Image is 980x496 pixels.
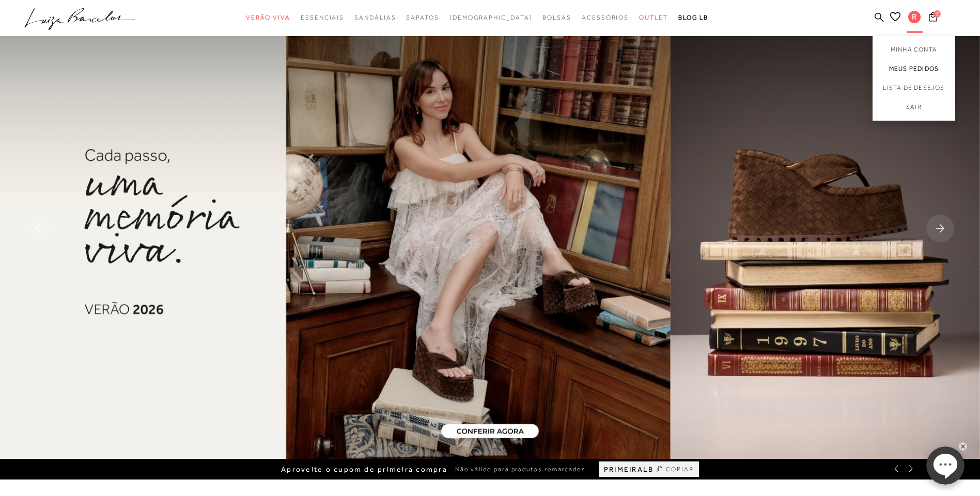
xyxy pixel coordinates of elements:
[934,10,941,18] span: 2
[904,10,926,26] button: R
[908,11,921,23] span: R
[873,36,955,59] a: Minha Conta
[455,465,588,474] span: Não válido para produtos remarcados.
[301,14,344,21] span: Essenciais
[926,11,940,25] button: 2
[354,14,396,21] span: Sandálias
[542,14,571,21] span: Bolsas
[246,14,290,21] span: Verão Viva
[301,8,344,27] a: categoryNavScreenReaderText
[582,8,629,27] a: categoryNavScreenReaderText
[678,8,708,27] a: BLOG LB
[449,14,533,21] span: [DEMOGRAPHIC_DATA]
[354,8,396,27] a: categoryNavScreenReaderText
[873,97,955,121] a: Sair
[582,14,629,21] span: Acessórios
[604,465,654,474] span: PRIMEIRALB
[406,14,439,21] span: Sapatos
[639,8,668,27] a: categoryNavScreenReaderText
[542,8,571,27] a: categoryNavScreenReaderText
[281,465,447,474] span: Aproveite o cupom de primeira compra
[678,14,708,21] span: BLOG LB
[406,8,439,27] a: categoryNavScreenReaderText
[639,14,668,21] span: Outlet
[873,59,955,78] a: Meus Pedidos
[246,8,290,27] a: categoryNavScreenReaderText
[873,78,955,97] a: Lista de desejos
[666,465,694,474] span: COPIAR
[449,8,533,27] a: noSubCategoriesText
